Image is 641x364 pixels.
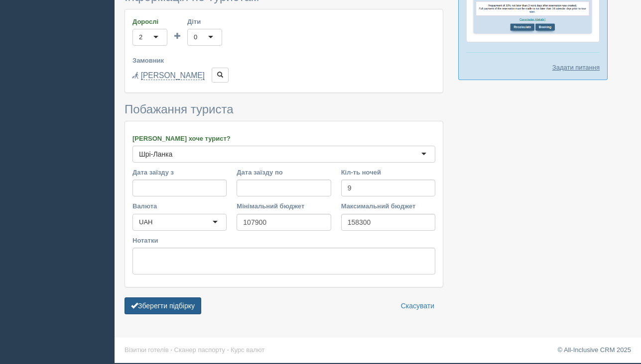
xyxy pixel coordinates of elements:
[394,297,441,314] a: Скасувати
[132,168,227,177] label: Дата заїзду з
[125,102,234,116] span: Побажання туриста
[194,32,197,42] div: 0
[231,346,264,354] a: Курс валют
[341,201,435,211] label: Максимальний бюджет
[141,71,205,80] a: [PERSON_NAME]
[132,56,435,65] label: Замовник
[174,346,225,354] a: Сканер паспорту
[139,217,152,227] div: UAH
[132,201,227,211] label: Валюта
[341,180,435,196] input: 7-10 або 7,10,14
[557,346,631,354] a: © All-Inclusive CRM 2025
[187,17,222,26] label: Діти
[237,168,331,177] label: Дата заїзду по
[237,201,331,211] label: Мінімальний бюджет
[139,32,142,42] div: 2
[125,297,201,314] button: Зберегти підбірку
[227,346,229,354] span: ·
[170,346,172,354] span: ·
[341,168,435,177] label: Кіл-ть ночей
[132,236,435,245] label: Нотатки
[125,346,169,354] a: Візитки готелів
[132,17,167,26] label: Дорослі
[552,63,600,72] a: Задати питання
[132,134,435,143] label: [PERSON_NAME] хоче турист?
[139,149,172,159] div: Шрі-Ланка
